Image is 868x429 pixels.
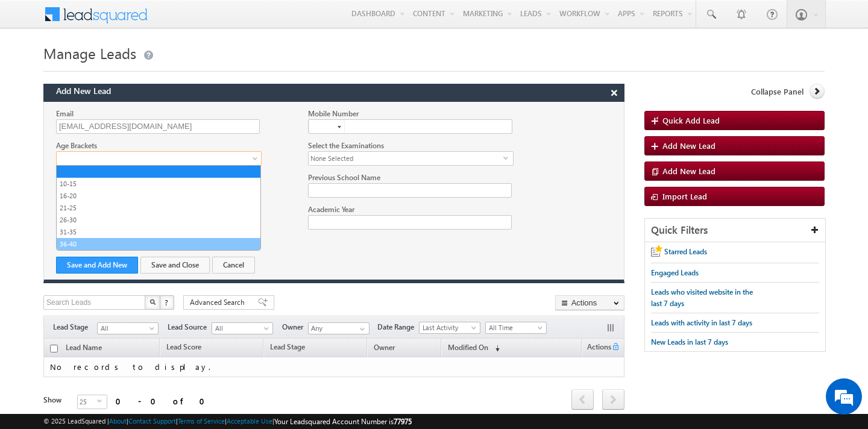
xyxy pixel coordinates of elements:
img: d_60004797649_company_0_60004797649 [20,63,51,79]
button: Save and Add New [56,257,138,274]
span: Actions [582,340,611,356]
span: Starred Leads [664,247,707,256]
span: None Selected [309,152,503,165]
button: Cancel [212,257,255,274]
span: Lead Source [168,322,212,333]
a: All [212,322,273,334]
a: Lead Stage [264,340,311,356]
a: next [602,390,624,410]
span: select [503,155,513,160]
div: Quick Filters [645,219,825,242]
span: Quick Add Lead [662,115,720,125]
span: 77975 [394,417,412,426]
a: 36-40 [57,239,260,249]
a: All Time [485,322,547,334]
span: ? [165,297,170,307]
a: 31-35 [57,227,260,237]
span: Add New Lead [56,82,111,96]
span: Leads who visited website in the last 7 days [651,287,753,308]
a: Lead Name [60,341,108,357]
span: 25 [78,395,97,409]
button: ? [160,295,174,310]
span: Owner [282,322,308,333]
span: New Leads in last 7 days [651,337,728,346]
span: Advanced Search [190,297,248,308]
a: 16-20 [57,190,260,201]
textarea: Type your message and hit 'Enter' [16,111,220,326]
span: Date Range [377,322,419,333]
span: Import Lead [662,191,707,201]
span: Add New Lead [662,166,715,176]
label: Email [56,109,74,118]
a: 21-25 [57,202,260,213]
a: Contact Support [128,417,176,425]
span: All Time [486,322,543,333]
div: Show [43,395,68,406]
a: All [97,322,159,334]
span: All [212,323,269,334]
a: Modified On (sorted descending) [442,340,506,356]
label: Select the Examinations [308,141,384,150]
button: × [605,84,624,101]
span: Engaged Leads [651,268,699,277]
input: Type to Search [308,322,370,334]
div: 0 - 0 of 0 [116,394,212,408]
div: Minimize live chat window [198,6,227,35]
em: Start Chat [164,336,219,352]
span: Leads with activity in last 7 days [651,318,752,327]
label: Age Brackets [56,141,97,150]
a: Acceptable Use [227,417,272,425]
img: Search [149,299,156,305]
span: © 2025 LeadSquared | | | | | [43,416,412,427]
span: Last Activity [420,322,477,333]
span: Lead Stage [270,342,305,351]
div: None Selected [308,151,514,166]
span: Modified On [448,343,488,352]
label: Mobile Number [308,109,359,118]
a: Lead Score [160,340,207,356]
span: Add New Lead [662,140,715,151]
span: Lead Stage [53,322,97,333]
a: Show All Items [353,323,368,335]
span: Your Leadsquared Account Number is [274,417,412,426]
span: select [97,398,107,404]
span: Lead Score [166,342,201,351]
span: prev [571,389,594,410]
input: Check all records [50,345,58,352]
span: Manage Leads [43,43,136,63]
a: 26-30 [57,214,260,225]
span: (sorted descending) [490,343,500,353]
span: All [98,323,155,334]
button: Actions [555,295,624,310]
div: Chat with us now [63,63,203,79]
button: Save and Close [140,257,210,274]
span: Owner [374,343,395,352]
a: 10-15 [57,178,260,189]
a: Terms of Service [178,417,225,425]
a: Last Activity [419,322,480,334]
a: About [109,417,127,425]
label: Previous School Name [308,173,380,182]
span: next [602,389,624,410]
label: Academic Year [308,205,354,214]
a: prev [571,390,594,410]
span: Collapse Panel [751,86,804,97]
td: No records to display. [43,357,624,377]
